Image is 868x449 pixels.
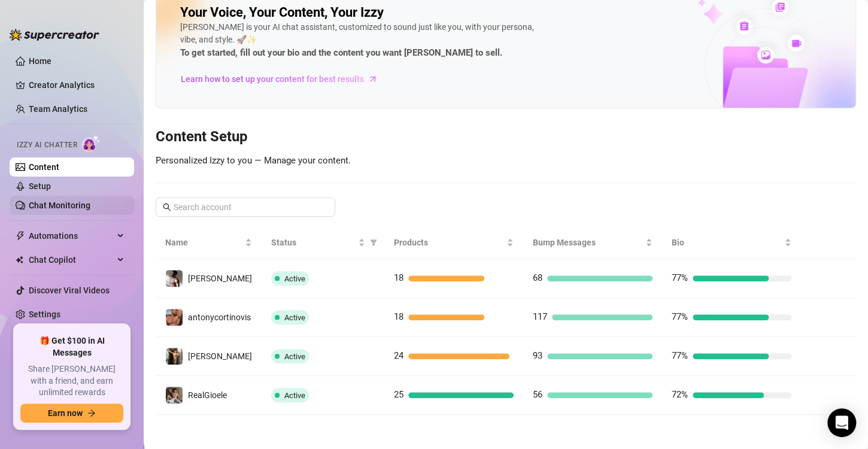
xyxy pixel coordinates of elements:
[271,236,356,249] span: Status
[156,155,351,166] span: Personalized Izzy to you — Manage your content.
[284,391,305,400] span: Active
[29,75,125,95] a: Creator Analytics
[29,310,60,319] a: Settings
[533,350,542,361] span: 93
[394,350,403,361] span: 24
[29,162,59,172] a: Content
[180,4,384,21] h2: Your Voice, Your Content, Your Izzy
[672,311,688,322] span: 77%
[166,387,183,404] img: RealGioele
[174,201,318,214] input: Search account
[16,256,23,264] img: Chat Copilot
[533,236,643,249] span: Bump Messages
[17,139,77,151] span: Izzy AI Chatter
[284,274,305,283] span: Active
[394,311,403,322] span: 18
[181,72,364,86] span: Learn how to set up your content for best results
[87,409,96,417] span: arrow-right
[533,272,542,283] span: 68
[384,226,523,259] th: Products
[29,201,90,210] a: Chat Monitoring
[523,226,662,259] th: Bump Messages
[48,408,83,418] span: Earn now
[672,350,688,361] span: 77%
[29,286,110,295] a: Discover Viral Videos
[284,352,305,361] span: Active
[394,236,504,249] span: Products
[156,128,856,147] h3: Content Setup
[672,272,688,283] span: 77%
[163,203,171,211] span: search
[188,390,227,400] span: RealGioele
[188,274,252,283] span: [PERSON_NAME]
[29,226,114,245] span: Automations
[394,272,403,283] span: 18
[29,104,87,114] a: Team Analytics
[166,348,183,365] img: Bruno
[672,236,782,249] span: Bio
[16,231,25,241] span: thunderbolt
[29,181,51,191] a: Setup
[533,389,542,400] span: 56
[370,239,377,246] span: filter
[20,404,123,423] button: Earn nowarrow-right
[188,313,251,322] span: antonycortinovis
[166,309,183,326] img: antonycortinovis
[672,389,688,400] span: 72%
[156,226,262,259] th: Name
[367,73,379,85] span: arrow-right
[10,29,99,41] img: logo-BBDzfeDw.svg
[29,250,114,269] span: Chat Copilot
[20,363,123,399] span: Share [PERSON_NAME] with a friend, and earn unlimited rewards
[82,135,101,152] img: AI Chatter
[20,335,123,359] span: 🎁 Get $100 in AI Messages
[827,408,856,437] div: Open Intercom Messenger
[180,47,502,58] strong: To get started, fill out your bio and the content you want [PERSON_NAME] to sell.
[166,270,183,287] img: Johnnyrichs
[284,313,305,322] span: Active
[368,233,380,251] span: filter
[29,56,51,66] a: Home
[180,21,539,60] div: [PERSON_NAME] is your AI chat assistant, customized to sound just like you, with your persona, vi...
[180,69,387,89] a: Learn how to set up your content for best results
[188,351,252,361] span: [PERSON_NAME]
[394,389,403,400] span: 25
[662,226,801,259] th: Bio
[165,236,242,249] span: Name
[262,226,384,259] th: Status
[533,311,547,322] span: 117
